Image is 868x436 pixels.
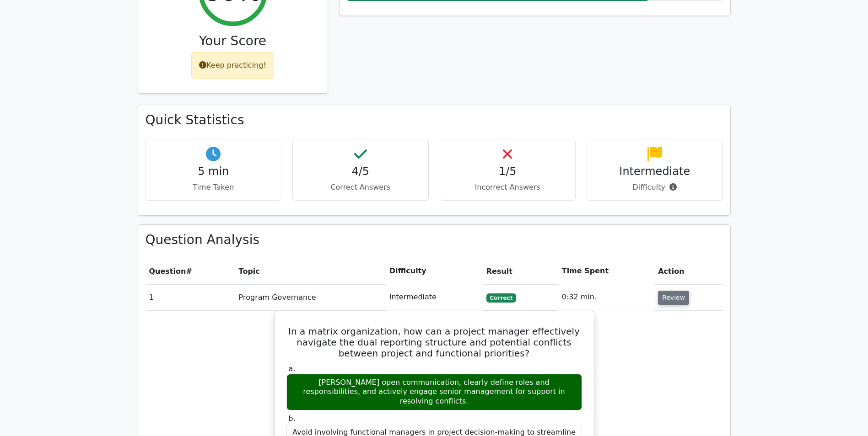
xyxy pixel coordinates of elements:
[558,258,654,284] th: Time Spent
[447,165,568,178] h4: 1/5
[146,33,320,49] h3: Your Score
[447,182,568,193] p: Incorrect Answers
[558,284,654,310] td: 0:32 min.
[658,291,689,305] button: Review
[286,326,583,359] h5: In a matrix organization, how can a project manager effectively navigate the dual reporting struc...
[300,165,421,178] h4: 4/5
[146,258,235,284] th: #
[235,258,386,284] th: Topic
[594,165,715,178] h4: Intermediate
[483,258,558,284] th: Result
[594,182,715,193] p: Difficulty
[300,182,421,193] p: Correct Answers
[386,258,483,284] th: Difficulty
[289,364,296,373] span: a.
[153,182,274,193] p: Time Taken
[289,414,296,423] span: b.
[146,232,723,248] h3: Question Analysis
[146,284,235,310] td: 1
[153,165,274,178] h4: 5 min
[654,258,722,284] th: Action
[486,293,516,303] span: Correct
[235,284,386,310] td: Program Governance
[286,374,582,410] div: [PERSON_NAME] open communication, clearly define roles and responsibilities, and actively engage ...
[146,112,723,128] h3: Quick Statistics
[191,52,274,79] div: Keep practicing!
[386,284,483,310] td: Intermediate
[149,267,186,276] span: Question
